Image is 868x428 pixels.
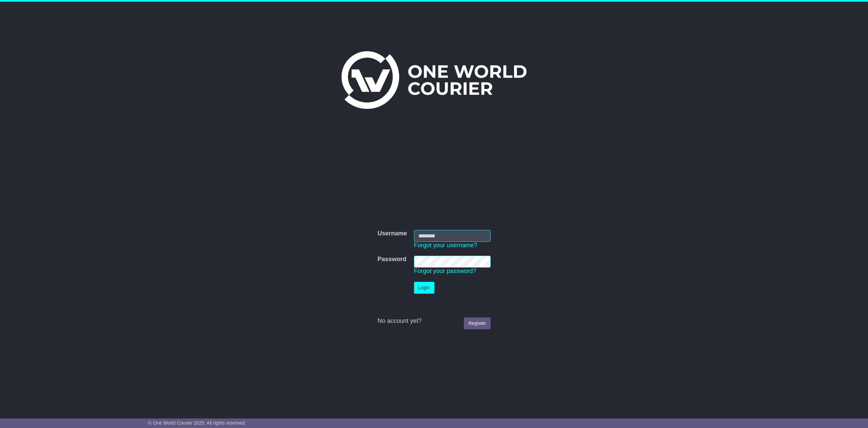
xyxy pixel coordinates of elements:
[414,282,434,294] button: Login
[414,268,476,274] a: Forgot your password?
[148,420,246,426] span: © One World Courier 2025. All rights reserved.
[341,51,527,109] img: One World
[414,242,477,249] a: Forgot your username?
[377,256,406,263] label: Password
[464,317,490,329] a: Register
[377,230,407,237] label: Username
[377,317,490,325] div: No account yet?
